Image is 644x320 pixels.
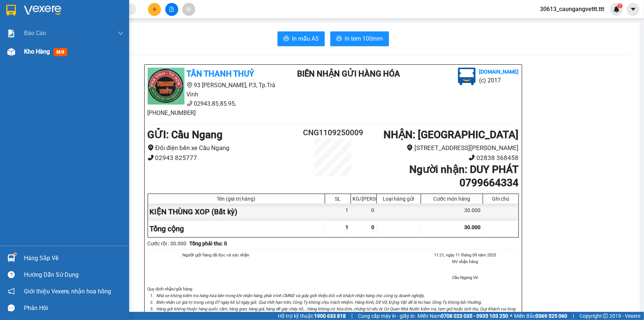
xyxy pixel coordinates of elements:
li: 02838 368458 [364,153,519,163]
span: plus [152,7,157,12]
span: | [573,312,574,320]
span: question-circle [8,271,15,278]
b: [DOMAIN_NAME] [479,69,519,75]
span: ⚪️ [510,314,512,317]
span: notification [8,288,15,295]
img: solution-icon [7,30,15,37]
li: 02943 825777 [148,153,302,163]
sup: 1 [14,253,16,255]
div: SL [327,196,349,202]
span: file-add [169,7,174,12]
b: Tổng phải thu: 0 [190,241,227,246]
span: Báo cáo [24,28,46,38]
i: Nhà xe không kiểm tra hàng hóa bên trong khi nhận hàng, phải trình CMND và giấy giới thiệu đối vớ... [156,293,425,298]
li: 02943.85.85.95, [PHONE_NUMBER] [148,99,285,118]
span: Miền Bắc [514,312,567,320]
span: environment [187,82,193,88]
div: [PERSON_NAME] [48,23,123,32]
b: NHẬN : [GEOGRAPHIC_DATA] [383,129,519,141]
li: 93 [PERSON_NAME], P.3, Tp.Trà Vinh [148,81,285,99]
span: phone [187,101,193,106]
span: Kho hàng [24,48,50,55]
div: 1 [325,204,351,220]
b: GỬI : Cầu Ngang [148,129,223,141]
div: [GEOGRAPHIC_DATA] [48,6,123,23]
li: Đối điện bến xe Cầu Ngang [148,143,302,153]
span: Hỗ trợ kỹ thuật: [278,312,346,320]
i: Hàng gửi không thuộc hàng quốc cấm, hàng gian, hàng giả, hàng dễ gây cháy nổ,...Hàng không có hóa... [156,306,515,318]
span: Nhận: [48,6,66,14]
h2: CNG1109250009 [302,127,364,139]
div: Hướng dẫn sử dụng [24,269,124,280]
span: mới [54,48,67,56]
span: 0 [372,224,375,230]
b: BIÊN NHẬN GỬI HÀNG HÓA [297,69,400,78]
img: warehouse-icon [7,254,15,262]
span: message [8,304,15,312]
span: 1 [619,3,621,8]
b: Người nhận : DUY PHÁT 0799664334 [409,163,519,189]
span: down [118,30,124,36]
strong: 1900 633 818 [314,313,346,319]
li: [STREET_ADDRESS][PERSON_NAME] [364,143,519,153]
img: warehouse-icon [7,48,15,56]
img: logo.jpg [148,68,185,105]
span: In mẫu A5 [292,34,319,43]
span: copyright [603,313,608,319]
span: Miền Nam [417,312,508,320]
span: CR : [6,47,17,55]
span: | [351,312,352,320]
div: 30.000 [6,47,44,55]
span: aim [186,7,191,12]
img: icon-new-feature [613,6,620,13]
button: file-add [165,3,178,16]
div: Cầu Ngang [6,6,43,24]
span: Cung cấp máy in - giấy in: [358,312,416,320]
span: 30.000 [465,224,481,230]
span: phone [148,154,154,161]
li: (c) 2017 [479,76,519,85]
span: printer [283,35,289,42]
div: KG/[PERSON_NAME] [353,196,375,202]
div: Tên (giá trị hàng) [150,196,323,202]
button: caret-down [627,3,640,16]
b: TÂN THANH THUỶ [187,69,254,78]
li: Cầu Ngang Vé [412,274,519,281]
span: 1 [346,224,349,230]
span: printer [336,35,342,42]
li: NV nhận hàng [412,258,519,265]
div: 0799664334 [48,32,123,42]
span: Gửi: [6,7,18,15]
button: printerIn mẫu A5 [278,31,325,46]
div: Hàng sắp về [24,253,124,264]
sup: 1 [617,3,623,8]
div: Ghi chú [485,196,517,202]
button: printerIn tem 100mm [330,31,389,46]
div: 0 [351,204,377,220]
button: plus [148,3,161,16]
div: Phản hồi [24,303,124,314]
div: Loại hàng gửi [379,196,419,202]
div: Cước món hàng [423,196,481,202]
span: phone [469,154,475,161]
img: logo.jpg [458,68,476,85]
div: 30.000 [421,204,483,220]
strong: 0369 525 060 [535,313,567,319]
i: Biên nhận có giá trị trong vòng 07 ngày kể từ ngày gửi. Quá thời hạn trên, Công Ty không chịu trá... [156,300,482,305]
div: Cước rồi : 30.000 [148,239,187,248]
span: caret-down [630,6,637,13]
img: logo-vxr [6,5,16,16]
li: 11:21, ngày 11 tháng 09 năm 2025 [412,252,519,258]
span: environment [407,144,413,151]
span: 30613_caungangvettt.ttt [534,4,610,14]
span: environment [148,144,154,151]
span: Giới thiệu Vexere, nhận hoa hồng [24,287,111,296]
li: Người gửi hàng đã đọc và xác nhận [162,252,269,258]
span: In tem 100mm [345,34,383,43]
span: Tổng cộng [150,224,184,233]
button: aim [182,3,195,16]
strong: 0708 023 035 - 0935 103 250 [441,313,508,319]
div: KIỆN THÙNG XOP (Bất kỳ) [148,204,325,220]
